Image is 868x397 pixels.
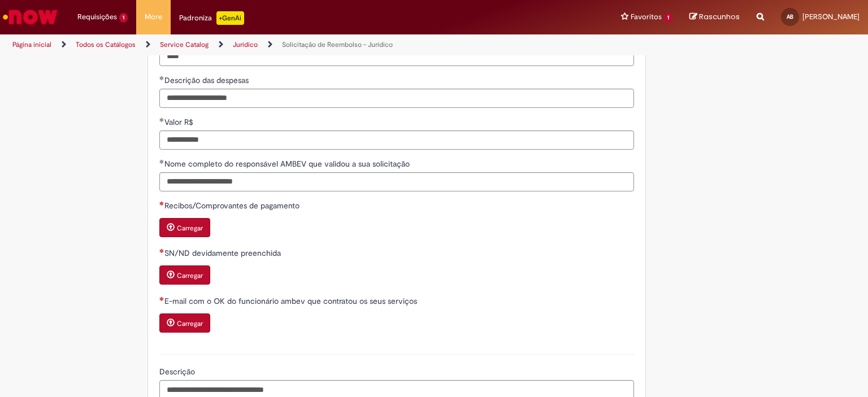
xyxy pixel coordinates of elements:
[282,40,393,49] a: Solicitação de Reembolso - Jurídico
[159,117,164,122] span: Obrigatório Preenchido
[179,11,244,25] div: Padroniza
[159,313,210,333] button: Carregar anexo de E-mail com o OK do funcionário ambev que contratou os seus serviços Required
[216,11,244,25] p: +GenAi
[159,159,164,164] span: Obrigatório Preenchido
[164,248,283,258] span: SN/ND devidamente preenchida
[164,75,251,85] span: Descrição das despesas
[164,296,419,306] span: E-mail com o OK do funcionário ambev que contratou os seus serviços
[159,76,164,80] span: Obrigatório Preenchido
[1,6,59,28] img: ServiceNow
[145,11,162,23] span: More
[159,130,634,150] input: Valor R$
[159,265,210,285] button: Carregar anexo de SN/ND devidamente preenchida Required
[177,271,203,280] small: Carregar
[159,89,634,108] input: Descrição das despesas
[664,13,672,23] span: 1
[77,11,117,23] span: Requisições
[12,40,51,49] a: Página inicial
[699,11,740,22] span: Rascunhos
[76,40,136,49] a: Todos os Catálogos
[802,12,860,21] span: [PERSON_NAME]
[159,47,634,66] input: Número da ND
[159,367,197,377] span: Descrição
[159,296,164,301] span: Necessários
[164,159,412,169] span: Nome completo do responsável AMBEV que validou a sua solicitação
[177,224,203,233] small: Carregar
[160,40,209,49] a: Service Catalog
[631,11,662,23] span: Favoritos
[689,12,740,23] a: Rascunhos
[159,172,634,191] input: Nome completo do responsável AMBEV que validou a sua solicitação
[177,319,203,328] small: Carregar
[159,201,164,206] span: Necessários
[787,13,793,20] span: AB
[164,200,302,211] span: Recibos/Comprovantes de pagamento
[159,218,210,237] button: Carregar anexo de Recibos/Comprovantes de pagamento Required
[233,40,258,49] a: Jurídico
[119,13,128,23] span: 1
[8,34,570,55] ul: Trilhas de página
[159,248,164,253] span: Necessários
[164,117,196,127] span: Valor R$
